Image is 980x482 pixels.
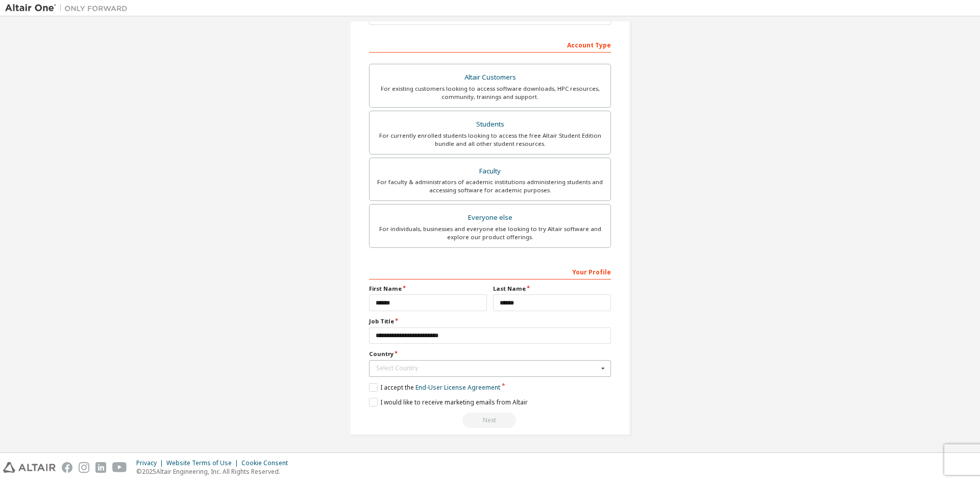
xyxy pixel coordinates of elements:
img: linkedin.svg [95,462,106,473]
img: instagram.svg [79,462,89,473]
img: altair_logo.svg [3,462,56,473]
div: Faculty [376,164,604,179]
label: I accept the [369,383,500,392]
img: facebook.svg [62,462,72,473]
div: Everyone else [376,211,604,225]
label: First Name [369,285,487,293]
div: Students [376,117,604,132]
div: Select Country [376,365,598,371]
div: For individuals, businesses and everyone else looking to try Altair software and explore our prod... [376,225,604,241]
div: For faculty & administrators of academic institutions administering students and accessing softwa... [376,178,604,194]
img: Altair One [5,3,133,13]
div: For existing customers looking to access software downloads, HPC resources, community, trainings ... [376,85,604,101]
img: youtube.svg [112,462,127,473]
label: Job Title [369,317,611,325]
div: Altair Customers [376,70,604,85]
a: End-User License Agreement [415,383,500,392]
div: Cookie Consent [241,459,294,467]
label: Country [369,350,611,358]
div: For currently enrolled students looking to access the free Altair Student Edition bundle and all ... [376,132,604,148]
p: © 2025 Altair Engineering, Inc. All Rights Reserved. [136,467,294,476]
div: Website Terms of Use [166,459,241,467]
label: I would like to receive marketing emails from Altair [369,398,528,407]
div: Privacy [136,459,166,467]
div: Your Profile [369,263,611,280]
div: Read and acccept EULA to continue [369,413,611,428]
div: Account Type [369,36,611,53]
label: Last Name [493,285,611,293]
